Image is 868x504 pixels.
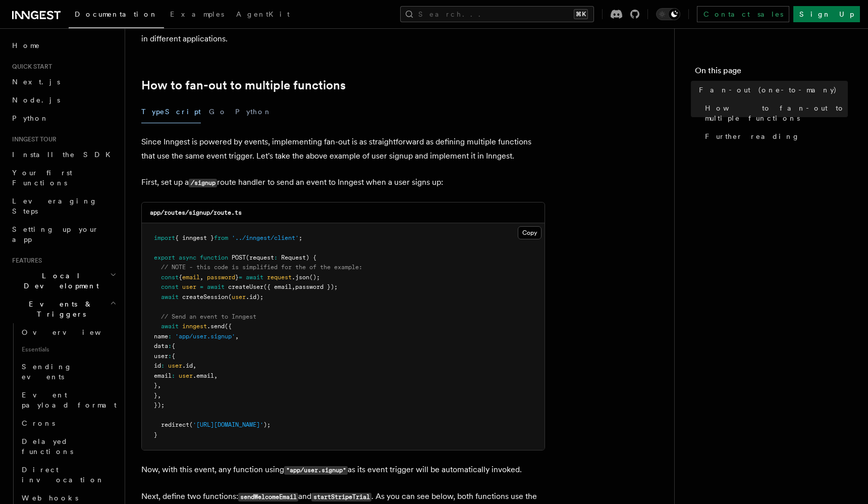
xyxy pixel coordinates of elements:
[699,85,837,95] span: Fan-out (one-to-many)
[12,78,60,86] span: Next.js
[193,372,214,379] span: .email
[168,333,172,340] span: :
[141,18,545,46] p: The fan-out pattern is also useful in distributed systems where a single event is consumed by fun...
[182,293,228,300] span: createSession
[230,3,296,27] a: AgentKit
[18,341,119,358] span: Essentials
[8,192,119,220] a: Leveraging Steps
[150,209,242,216] code: app/routes/signup/route.ts
[193,421,263,428] span: '[URL][DOMAIN_NAME]'
[18,414,119,432] a: Crons
[12,96,60,104] span: Node.js
[309,274,320,281] span: ();
[232,293,246,300] span: user
[18,461,119,489] a: Direct invocation
[154,254,175,261] span: export
[154,352,168,360] span: user
[697,6,789,22] a: Contact sales
[8,220,119,248] a: Setting up your app
[154,342,168,349] span: data
[705,103,848,123] span: How to fan-out to multiple functions
[793,6,860,22] a: Sign Up
[154,372,172,379] span: email
[656,8,680,20] button: Toggle dark mode
[170,10,224,18] span: Examples
[22,363,72,381] span: Sending events
[172,372,175,379] span: :
[69,3,164,28] a: Documentation
[214,234,228,241] span: from
[8,257,42,265] span: Features
[168,362,182,369] span: user
[232,254,246,261] span: POST
[8,91,119,109] a: Node.js
[179,274,182,281] span: {
[168,342,172,349] span: :
[299,234,302,241] span: ;
[246,254,274,261] span: (request
[228,283,263,290] span: createUser
[18,358,119,386] a: Sending events
[161,362,165,369] span: :
[182,274,200,281] span: email
[161,323,179,330] span: await
[8,63,52,71] span: Quick start
[141,175,545,190] p: First, set up a route handler to send an event to Inngest when a user signs up:
[141,463,545,477] p: Now, with this event, any function using as its event trigger will be automatically invoked.
[8,267,119,295] button: Local Development
[695,81,848,99] a: Fan-out (one-to-many)
[281,254,306,261] span: Request
[235,274,239,281] span: }
[701,99,848,127] a: How to fan-out to multiple functions
[232,234,299,241] span: '../inngest/client'
[18,323,119,341] a: Overview
[8,73,119,91] a: Next.js
[695,65,848,81] h4: On this page
[12,169,72,187] span: Your first Functions
[164,3,230,27] a: Examples
[12,225,99,243] span: Setting up your app
[172,342,175,349] span: {
[141,78,346,92] a: How to fan-out to multiple functions
[12,197,97,215] span: Leveraging Steps
[214,372,218,379] span: ,
[154,234,175,241] span: import
[157,382,161,389] span: ,
[200,254,228,261] span: function
[8,295,119,323] button: Events & Triggers
[22,494,78,502] span: Webhooks
[8,271,110,291] span: Local Development
[154,431,157,438] span: }
[161,283,179,290] span: const
[22,466,104,484] span: Direct invocation
[267,274,292,281] span: request
[400,6,594,22] button: Search...⌘K
[161,274,179,281] span: const
[209,100,227,123] button: Go
[574,9,588,19] kbd: ⌘K
[225,323,232,330] span: ({
[236,10,290,18] span: AgentKit
[238,493,298,501] code: sendWelcomeEmail
[172,352,175,360] span: {
[18,386,119,414] a: Event payload format
[189,179,217,187] code: /signup
[246,274,263,281] span: await
[189,421,193,428] span: (
[235,333,239,340] span: ,
[207,274,235,281] span: password
[12,150,117,159] span: Install the SDK
[8,299,110,319] span: Events & Triggers
[193,362,196,369] span: ,
[154,333,168,340] span: name
[207,283,225,290] span: await
[175,234,214,241] span: { inngest }
[154,392,157,399] span: }
[22,391,117,409] span: Event payload format
[284,466,348,475] code: "app/user.signup"
[8,36,119,55] a: Home
[141,135,545,163] p: Since Inngest is powered by events, implementing fan-out is as straightforward as defining multip...
[239,274,242,281] span: =
[274,254,278,261] span: :
[8,145,119,164] a: Install the SDK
